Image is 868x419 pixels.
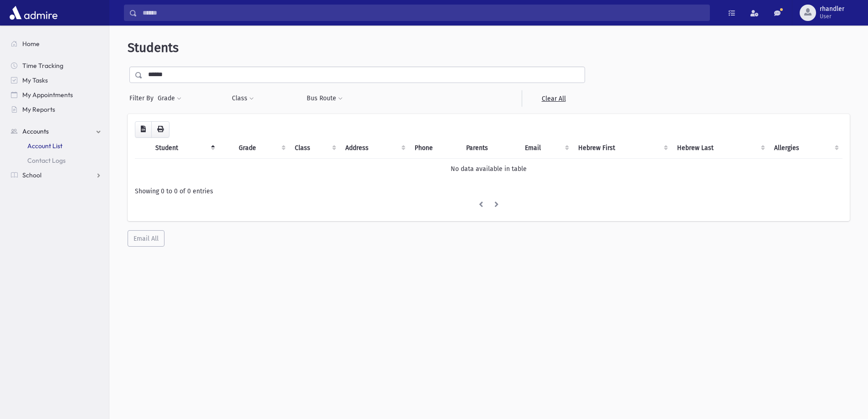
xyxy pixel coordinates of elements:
[231,90,254,107] button: Class
[135,121,152,138] button: CSV
[22,62,63,70] span: Time Tracking
[4,139,109,153] a: Account List
[461,138,519,159] th: Parents
[157,90,182,107] button: Grade
[289,138,340,159] th: Class: activate to sort column ascending
[135,158,842,179] td: No data available in table
[820,5,844,13] span: rhandler
[22,171,41,179] span: School
[151,121,169,138] button: Print
[522,90,585,107] a: Clear All
[4,58,109,73] a: Time Tracking
[4,73,109,88] a: My Tasks
[135,186,842,196] div: Showing 0 to 0 of 0 entries
[769,138,842,159] th: Allergies: activate to sort column ascending
[573,138,671,159] th: Hebrew First: activate to sort column ascending
[27,142,62,150] span: Account List
[4,88,109,102] a: My Appointments
[4,36,109,51] a: Home
[4,124,109,139] a: Accounts
[27,156,66,165] span: Contact Logs
[22,76,48,84] span: My Tasks
[233,138,289,159] th: Grade: activate to sort column ascending
[672,138,769,159] th: Hebrew Last: activate to sort column ascending
[820,13,844,20] span: User
[409,138,461,159] th: Phone
[128,40,179,55] span: Students
[137,5,709,21] input: Search
[128,230,164,247] button: Email All
[4,153,109,168] a: Contact Logs
[129,93,157,103] span: Filter By
[340,138,409,159] th: Address: activate to sort column ascending
[306,90,343,107] button: Bus Route
[7,4,60,22] img: AdmirePro
[519,138,573,159] th: Email: activate to sort column ascending
[4,168,109,182] a: School
[22,105,55,114] span: My Reports
[4,102,109,117] a: My Reports
[22,40,40,48] span: Home
[22,91,73,99] span: My Appointments
[150,138,219,159] th: Student: activate to sort column descending
[22,127,49,135] span: Accounts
